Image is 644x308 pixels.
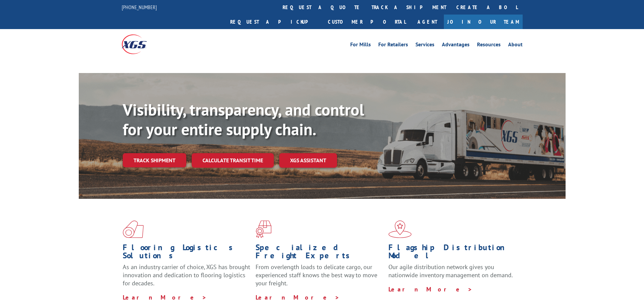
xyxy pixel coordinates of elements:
[388,243,516,263] h1: Flagship Distribution Model
[123,220,144,238] img: xgs-icon-total-supply-chain-intelligence-red
[388,285,473,293] a: Learn More >
[378,42,408,49] a: For Retailers
[388,263,513,279] span: Our agile distribution network gives you nationwide inventory management on demand.
[256,243,383,263] h1: Specialized Freight Experts
[508,42,523,49] a: About
[123,243,251,263] h1: Flooring Logistics Solutions
[411,15,444,29] a: Agent
[477,42,501,49] a: Resources
[123,293,207,301] a: Learn More >
[122,4,157,10] a: [PHONE_NUMBER]
[123,99,364,140] b: Visibility, transparency, and control for your entire supply chain.
[256,263,383,293] p: From overlength loads to delicate cargo, our experienced staff knows the best way to move your fr...
[444,15,523,29] a: Join Our Team
[256,220,271,238] img: xgs-icon-focused-on-flooring-red
[256,293,340,301] a: Learn More >
[442,42,470,49] a: Advantages
[350,42,371,49] a: For Mills
[415,42,434,49] a: Services
[323,15,411,29] a: Customer Portal
[192,153,274,168] a: Calculate transit time
[225,15,323,29] a: Request a pickup
[123,153,186,167] a: Track shipment
[388,220,412,238] img: xgs-icon-flagship-distribution-model-red
[279,153,337,168] a: XGS ASSISTANT
[123,263,250,287] span: As an industry carrier of choice, XGS has brought innovation and dedication to flooring logistics...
